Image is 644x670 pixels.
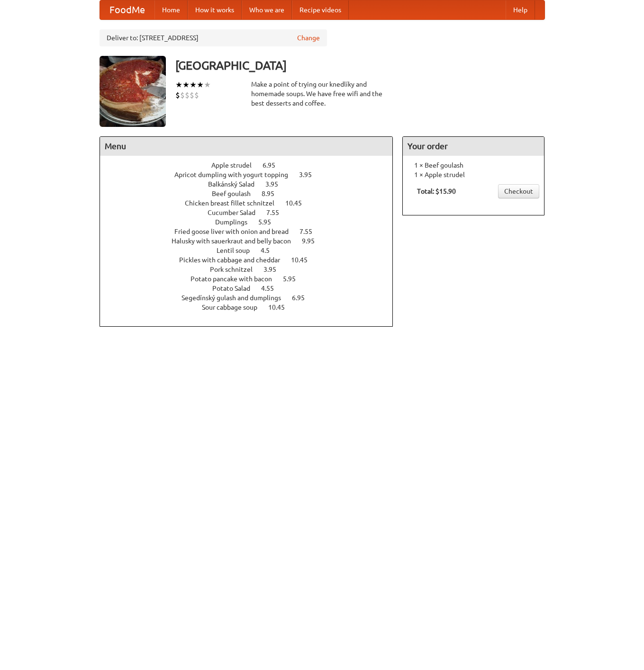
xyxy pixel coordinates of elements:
[215,218,289,226] a: Dumplings 5.95
[100,137,393,156] h4: Menu
[172,237,332,245] a: Halusky with sauerkraut and belly bacon 9.95
[175,56,545,75] h3: [GEOGRAPHIC_DATA]
[174,171,329,179] a: Apricot dumpling with yogurt topping 3.95
[208,209,297,216] a: Cucumber Salad 7.55
[291,256,317,264] span: 10.45
[180,90,185,100] li: $
[263,266,286,273] span: 3.95
[212,190,260,197] span: Beef goulash
[403,137,544,156] h4: Your order
[179,256,325,264] a: Pickles with cabbage and cheddar 10.45
[202,304,267,311] span: Sour cabbage soup
[285,199,311,207] span: 10.45
[194,90,199,100] li: $
[185,199,284,207] span: Chicken breast fillet schnitzel
[242,0,292,19] a: Who we are
[211,161,261,169] span: Apple strudel
[262,190,284,197] span: 8.95
[202,304,302,311] a: Sour cabbage soup 10.45
[181,294,322,302] a: Segedínský gulash and dumplings 6.95
[506,0,535,19] a: Help
[172,237,300,245] span: Halusky with sauerkraut and belly bacon
[174,228,330,235] a: Fried goose liver with onion and bread 7.55
[261,285,283,292] span: 4.55
[154,0,188,19] a: Home
[215,218,257,226] span: Dumplings
[185,199,319,207] a: Chicken breast fillet schnitzel 10.45
[212,285,260,292] span: Potato Salad
[175,80,182,90] li: ★
[498,184,539,198] a: Checkout
[299,228,322,235] span: 7.55
[266,209,289,216] span: 7.55
[408,170,539,179] li: 1 × Apple strudel
[210,266,262,273] span: Pork schnitzel
[299,171,321,179] span: 3.95
[175,90,180,100] li: $
[204,80,211,90] li: ★
[283,275,305,283] span: 5.95
[197,80,204,90] li: ★
[185,90,190,100] li: $
[208,180,296,188] a: Balkánský Salad 3.95
[212,285,291,292] a: Potato Salad 4.55
[208,209,265,216] span: Cucumber Salad
[417,188,456,195] b: Total: $15.90
[217,247,287,254] a: Lentil soup 4.5
[100,29,327,46] div: Deliver to: [STREET_ADDRESS]
[261,247,279,254] span: 4.5
[265,180,288,188] span: 3.95
[268,304,294,311] span: 10.45
[211,161,293,169] a: Apple strudel 6.95
[208,180,264,188] span: Balkánský Salad
[190,275,313,283] a: Potato pancake with bacon 5.95
[292,294,314,302] span: 6.95
[188,0,242,19] a: How it works
[181,294,290,302] span: Segedínský gulash and dumplings
[292,0,349,19] a: Recipe videos
[190,80,197,90] li: ★
[263,161,285,169] span: 6.95
[212,190,292,197] a: Beef goulash 8.95
[302,237,324,245] span: 9.95
[297,33,320,43] a: Change
[210,266,294,273] a: Pork schnitzel 3.95
[100,0,154,19] a: FoodMe
[190,90,194,100] li: $
[174,228,298,235] span: Fried goose liver with onion and bread
[190,275,281,283] span: Potato pancake with bacon
[182,80,190,90] li: ★
[258,218,281,226] span: 5.95
[174,171,298,179] span: Apricot dumpling with yogurt topping
[251,80,393,108] div: Make a point of trying our knedlíky and homemade soups. We have free wifi and the best desserts a...
[100,56,166,127] img: angular.jpg
[179,256,290,264] span: Pickles with cabbage and cheddar
[408,161,539,170] li: 1 × Beef goulash
[217,247,259,254] span: Lentil soup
